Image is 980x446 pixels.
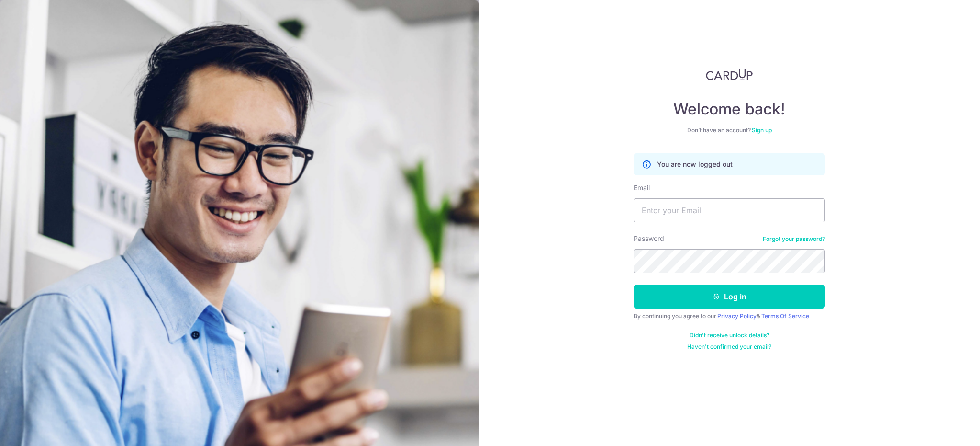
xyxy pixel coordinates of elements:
[752,126,772,134] a: Sign up
[717,312,757,320] a: Privacy Policy
[634,234,664,243] label: Password
[634,126,825,134] div: Don’t have an account?
[706,69,753,80] img: CardUp Logo
[687,343,771,351] a: Haven't confirmed your email?
[634,285,825,309] button: Log in
[690,332,769,339] a: Didn't receive unlock details?
[761,312,809,320] a: Terms Of Service
[634,100,825,119] h4: Welcome back!
[634,198,825,222] input: Enter your Email
[634,183,650,193] label: Email
[763,235,825,243] a: Forgot your password?
[657,160,733,169] p: You are now logged out
[634,312,825,320] div: By continuing you agree to our &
